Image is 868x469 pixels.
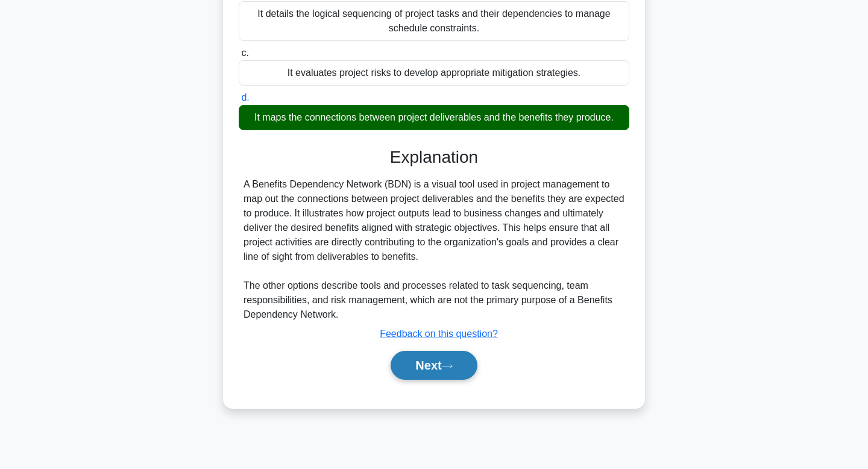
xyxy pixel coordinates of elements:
div: It evaluates project risks to develop appropriate mitigation strategies. [239,60,629,86]
button: Next [391,351,477,380]
div: It details the logical sequencing of project tasks and their dependencies to manage schedule cons... [239,1,629,41]
div: A Benefits Dependency Network (BDN) is a visual tool used in project management to map out the co... [244,177,624,322]
span: c. [241,48,248,58]
span: d. [241,92,249,102]
h3: Explanation [246,147,622,168]
a: Feedback on this question? [380,329,498,339]
div: It maps the connections between project deliverables and the benefits they produce. [239,105,629,130]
